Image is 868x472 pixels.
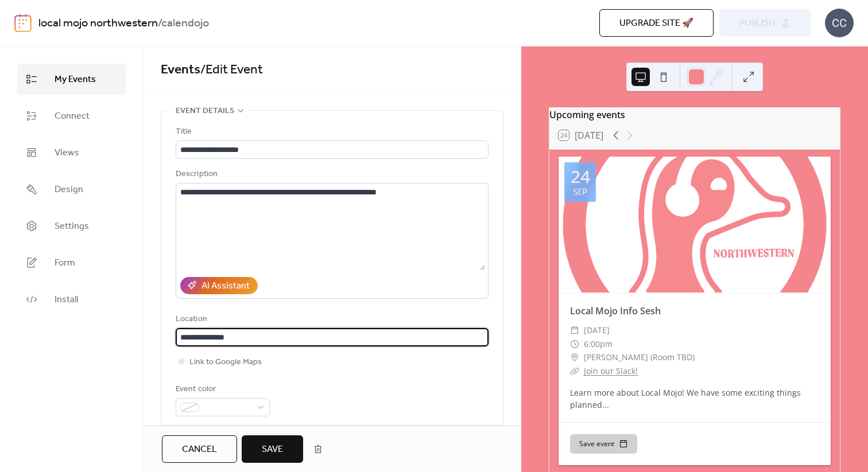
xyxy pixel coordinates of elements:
[17,284,126,315] a: Install
[17,247,126,278] a: Form
[570,434,637,454] button: Save event
[570,364,579,378] div: ​
[55,73,96,87] span: My Events
[176,383,268,396] div: Event color
[182,443,217,457] span: Cancel
[176,104,234,118] span: Event details
[161,57,200,83] a: Events
[549,108,840,122] div: Upcoming events
[17,100,126,131] a: Connect
[584,350,695,364] span: [PERSON_NAME] (Room TBD)
[619,17,693,30] span: Upgrade site 🚀
[17,174,126,205] a: Design
[161,13,209,34] b: calendojo
[559,387,831,411] div: Learn more about Local Mojo! We have some exciting things planned...
[55,220,89,233] span: Settings
[17,64,126,95] a: My Events
[242,435,303,463] button: Save
[158,13,161,34] b: /
[176,167,486,181] div: Description
[599,9,714,37] button: Upgrade site 🚀
[571,168,590,185] div: 24
[200,57,263,83] span: / Edit Event
[189,356,262,369] span: Link to Google Maps
[584,365,638,376] a: Join our Slack!
[14,14,32,32] img: logo
[584,323,610,337] span: [DATE]
[584,337,613,351] span: 6:00pm
[570,323,579,337] div: ​
[262,443,283,457] span: Save
[17,210,126,241] a: Settings
[55,183,83,197] span: Design
[55,256,75,270] span: Form
[573,188,587,196] div: Sep
[17,137,126,168] a: Views
[55,293,78,307] span: Install
[201,279,250,293] div: AI Assistant
[38,13,158,34] a: local mojo northwestern
[55,146,79,160] span: Views
[570,337,579,351] div: ​
[176,125,486,139] div: Title
[176,313,486,326] div: Location
[180,277,258,294] button: AI Assistant
[162,435,237,463] button: Cancel
[570,350,579,364] div: ​
[55,110,90,123] span: Connect
[570,305,661,317] a: Local Mojo Info Sesh
[825,9,854,37] div: CC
